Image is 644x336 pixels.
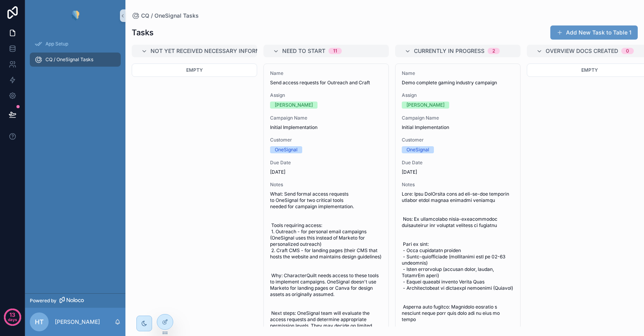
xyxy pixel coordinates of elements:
span: Need to Start [282,47,325,55]
span: Not yet received necessary information [151,47,278,55]
p: 13 [9,311,15,319]
span: Initial Implementation [270,124,382,131]
span: Notes [402,182,514,188]
span: Currently In Progress [414,47,484,55]
span: Powered by [30,298,56,304]
span: [DATE] [270,169,382,175]
div: OneSignal [275,146,298,153]
a: Powered by [25,293,125,308]
span: [DATE] [402,169,514,175]
span: Customer [402,137,514,143]
span: Assign [402,92,514,98]
span: Demo complete gaming industry campaign [402,80,514,86]
span: Name [402,70,514,76]
span: Name [270,70,382,76]
span: Campaign Name [402,115,514,121]
span: Campaign Name [270,115,382,121]
a: App Setup [30,37,121,51]
a: CQ / OneSignal Tasks [132,12,199,20]
span: Notes [270,182,382,188]
span: Initial Implementation [402,124,514,131]
img: App logo [69,9,81,22]
p: [PERSON_NAME] [55,318,100,326]
p: days [8,314,17,325]
a: CQ / OneSignal Tasks [30,53,121,67]
span: HT [35,317,44,327]
span: Send access requests for Outreach and Craft [270,80,382,86]
span: CQ / OneSignal Tasks [45,56,93,63]
span: Due Date [270,160,382,166]
h1: Tasks [132,27,154,38]
span: Empty [186,67,203,73]
div: [PERSON_NAME] [406,102,444,109]
div: scrollable content [25,31,125,77]
div: 2 [492,48,495,54]
span: CQ / OneSignal Tasks [141,12,199,20]
button: Add New Task to Table 1 [550,25,638,40]
div: 0 [626,48,629,54]
div: 11 [333,48,337,54]
span: Empty [581,67,598,73]
div: [PERSON_NAME] [275,102,313,109]
span: Customer [270,137,382,143]
span: App Setup [45,41,68,47]
span: Overview Docs Created [546,47,618,55]
span: Assign [270,92,382,98]
span: Due Date [402,160,514,166]
div: OneSignal [406,146,429,153]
